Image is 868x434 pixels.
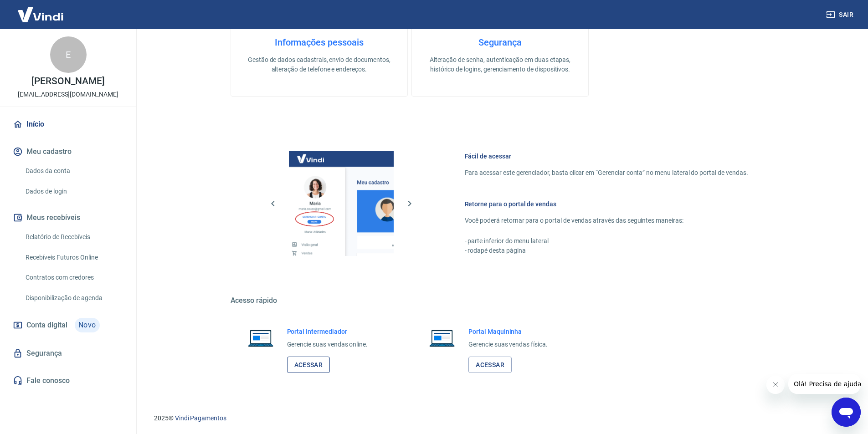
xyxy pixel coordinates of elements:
div: E [50,36,87,73]
p: - parte inferior do menu lateral [465,236,748,246]
a: Fale conosco [11,371,125,391]
h4: Informações pessoais [246,37,393,48]
p: [EMAIL_ADDRESS][DOMAIN_NAME] [18,90,118,99]
button: Meu cadastro [11,142,125,162]
p: 2025 © [154,414,846,423]
a: Disponibilização de agenda [22,289,125,307]
a: Recebíveis Futuros Online [22,248,125,267]
span: Conta digital [26,319,67,332]
a: Acessar [287,357,330,373]
img: Imagem de um notebook aberto [423,327,461,349]
button: Sair [824,6,857,23]
iframe: Mensagem da empresa [788,374,861,394]
h6: Retorne para o portal de vendas [465,199,748,209]
a: Dados da conta [22,162,125,180]
a: Acessar [468,357,512,373]
img: Imagem de um notebook aberto [241,327,280,349]
a: Relatório de Recebíveis [22,228,125,246]
img: Vindi [11,0,70,28]
a: Conta digitalNovo [11,314,125,336]
iframe: Fechar mensagem [766,376,785,394]
p: Você poderá retornar para o portal de vendas através das seguintes maneiras: [465,216,748,225]
h5: Acesso rápido [231,296,770,305]
p: Gerencie suas vendas online. [287,340,368,349]
h6: Fácil de acessar [465,152,748,161]
p: Gerencie suas vendas física. [468,340,548,349]
p: Para acessar este gerenciador, basta clicar em “Gerenciar conta” no menu lateral do portal de ven... [465,168,748,178]
p: Alteração de senha, autenticação em duas etapas, histórico de logins, gerenciamento de dispositivos. [426,55,574,74]
h6: Portal Intermediador [287,327,368,336]
a: Segurança [11,343,125,363]
a: Início [11,114,125,134]
h4: Segurança [426,37,574,48]
a: Dados de login [22,182,125,201]
p: - rodapé desta página [465,246,748,255]
button: Meus recebíveis [11,208,125,228]
p: [PERSON_NAME] [31,77,104,86]
iframe: Botão para abrir a janela de mensagens [832,398,861,427]
a: Vindi Pagamentos [175,414,226,422]
a: Contratos com credores [22,268,125,287]
span: Novo [75,318,100,332]
img: Imagem da dashboard mostrando o botão de gerenciar conta na sidebar no lado esquerdo [289,151,394,256]
h6: Portal Maquininha [468,327,548,336]
span: Olá! Precisa de ajuda? [5,6,77,14]
p: Gestão de dados cadastrais, envio de documentos, alteração de telefone e endereços. [246,55,393,74]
